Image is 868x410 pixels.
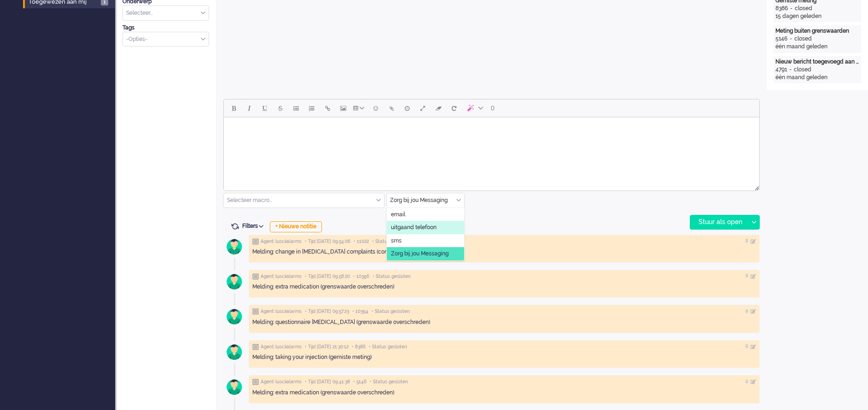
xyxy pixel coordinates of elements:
[352,344,366,350] span: • 8386
[415,100,431,116] button: Fullscreen
[223,305,246,328] img: avatar
[224,117,759,182] iframe: Rich Text Area
[384,100,399,116] button: Add attachment
[391,224,437,231] span: uitgaand telefoon
[122,24,209,32] div: Tags
[122,32,209,47] div: Select Tags
[223,235,246,258] img: avatar
[775,43,859,51] div: één maand geleden
[446,100,462,116] button: Reset content
[261,308,302,315] span: Agent lusciialarms
[320,100,335,116] button: Insert/edit link
[353,273,369,280] span: • 10396
[354,238,369,245] span: • 11022
[335,100,351,116] button: Insert/edit image
[775,74,859,81] div: één maand geleden
[399,100,415,116] button: Delay message
[352,308,368,315] span: • 10394
[261,273,302,280] span: Agent lusciialarms
[775,66,787,74] div: 4791
[252,238,259,245] img: ic_note_grey.svg
[226,100,241,116] button: Bold
[252,273,259,280] img: ic_note_grey.svg
[351,100,368,116] button: Table
[305,238,350,245] span: • Tijd [DATE] 09:54:06
[787,35,794,43] div: -
[252,379,259,385] img: ic_note_grey.svg
[305,344,349,350] span: • Tijd [DATE] 21:30:12
[252,389,756,397] div: Melding: extra medication (grenswaarde overschreden)
[305,308,349,315] span: • Tijd [DATE] 09:57:23
[270,221,322,232] div: + Nieuwe notitie
[252,318,756,326] div: Melding: questionnaire [MEDICAL_DATA] (grenswaarde overschreden)
[775,5,788,12] div: 8386
[487,100,499,116] button: 0
[387,208,464,221] li: email
[305,273,350,280] span: • Tijd [DATE] 09:58:20
[305,379,350,385] span: • Tijd [DATE] 09:41:38
[373,273,411,280] span: • Status gesloten
[223,270,246,293] img: avatar
[462,100,487,116] button: AI
[273,100,288,116] button: Strikethrough
[252,344,259,350] img: ic_note_grey.svg
[304,100,320,116] button: Numbered list
[775,12,859,20] div: 15 dagen geleden
[223,341,246,364] img: avatar
[775,58,859,66] div: Nieuw bericht toegevoegd aan gesprek
[372,238,420,245] span: • Status in afwachting
[690,215,748,229] div: Stuur als open
[241,100,257,116] button: Italic
[794,66,811,74] div: closed
[353,379,367,385] span: • 5146
[288,100,304,116] button: Bullet list
[751,182,759,191] div: Resize
[261,344,302,350] span: Agent lusciialarms
[261,379,302,385] span: Agent lusciialarms
[372,308,410,315] span: • Status gesloten
[795,5,812,12] div: closed
[788,5,795,12] div: -
[242,223,267,229] span: Filters
[787,66,794,74] div: -
[491,104,495,112] span: 0
[223,375,246,398] img: avatar
[257,100,273,116] button: Underline
[775,35,787,43] div: 5146
[391,237,402,245] span: sms
[252,353,756,361] div: Melding: taking your injection (gemiste meting)
[387,234,464,248] li: sms
[369,344,407,350] span: • Status gesloten
[391,250,449,258] span: Zorg bij jou Messaging
[431,100,446,116] button: Clear formatting
[387,247,464,260] li: Zorg bij jou Messaging
[368,100,384,116] button: Emoticons
[370,379,408,385] span: • Status gesloten
[775,27,859,35] div: Meting buiten grenswaarden
[252,248,756,256] div: Melding: change in [MEDICAL_DATA] complaints (combinatie-alarm)
[391,211,405,219] span: email
[252,308,259,315] img: ic_note_grey.svg
[261,238,302,245] span: Agent lusciialarms
[794,35,812,43] div: closed
[387,221,464,234] li: uitgaand telefoon
[252,283,756,291] div: Melding: extra medication (grenswaarde overschreden)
